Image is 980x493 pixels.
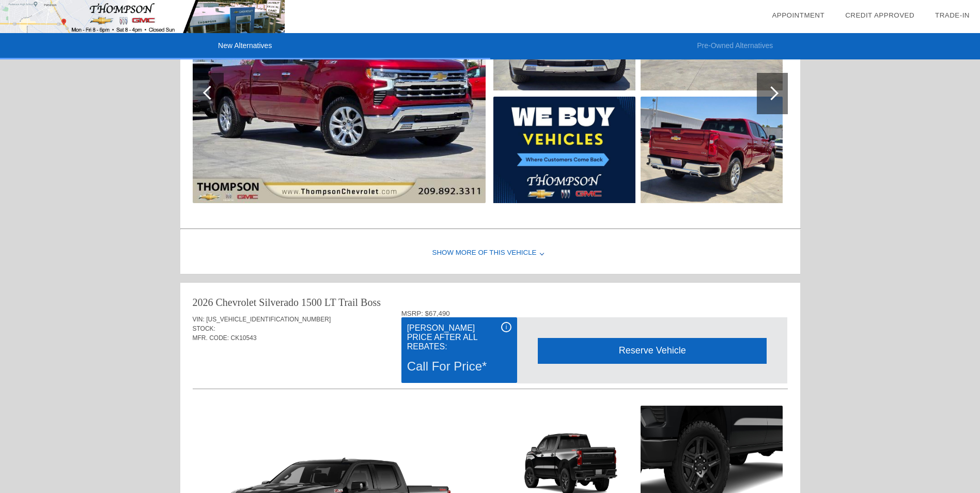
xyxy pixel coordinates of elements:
img: 3.jpg [493,97,635,203]
span: STOCK: [193,325,215,332]
span: [US_VEHICLE_IDENTIFICATION_NUMBER] [206,316,331,323]
img: 5.jpg [641,97,783,203]
div: i [501,322,511,332]
div: 2026 Chevrolet Silverado 1500 [193,295,322,310]
div: Call For Price* [407,353,511,380]
div: MSRP: $67,490 [401,310,788,317]
div: Show More of this Vehicle [180,233,800,274]
div: Reserve Vehicle [538,338,767,363]
div: LT Trail Boss [324,295,381,310]
a: Appointment [772,11,825,19]
span: MFR. CODE: [193,334,229,342]
span: CK10543 [231,334,257,342]
a: Credit Approved [845,11,914,19]
a: Trade-In [935,11,970,19]
div: [PERSON_NAME] Price after all rebates: [407,322,511,353]
span: VIN: [193,316,205,323]
div: Quoted on [DATE] 3:58:43 PM [193,358,788,375]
